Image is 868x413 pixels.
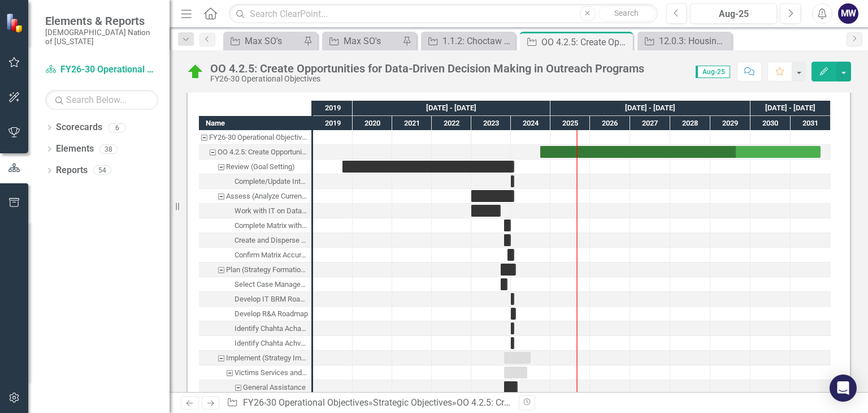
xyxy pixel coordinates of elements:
div: Task: Start date: 2023-10-01 End date: 2024-02-16 [501,264,516,276]
div: Max SO's [344,34,400,48]
div: Task: Start date: 2024-01-01 End date: 2024-01-31 [199,292,311,307]
div: Task: Start date: 2024-01-01 End date: 2024-01-31 [511,293,514,305]
div: Task: Start date: 2024-01-01 End date: 2024-01-31 [199,174,311,189]
div: Task: Start date: 2023-01-01 End date: 2023-10-01 [199,204,311,218]
img: On Target [186,63,205,81]
button: Aug-25 [690,3,777,24]
div: Task: Start date: 2023-10-01 End date: 2023-11-30 [199,277,311,292]
div: FY26-30 Operational Objectives [199,130,311,145]
input: Search Below... [45,90,158,110]
div: Implement (Strategy Implementation) [199,351,311,365]
div: 2030 [750,116,791,131]
div: OO 4.2.5: Create Opportunities for Data-Driven Decision Making in Outreach Programs [210,62,644,75]
div: 2019 [313,116,353,131]
div: Create and Disperse Current State Identification Matrix [199,233,311,248]
div: Work with IT on Data Collection [199,204,311,218]
div: 6 [108,123,126,132]
div: Develop IT BRM Roadmap [199,292,311,307]
a: FY26-30 Operational Objectives [45,63,158,76]
div: Task: Start date: 2024-10-01 End date: 2031-09-30 [199,145,311,160]
div: 1.1.2: Choctaw Language Greetings (Employees) [442,34,513,48]
div: Task: Start date: 2024-01-01 End date: 2024-01-31 [199,336,311,351]
div: Task: Start date: 2023-01-01 End date: 2024-01-31 [199,189,311,204]
div: 2021 [392,116,432,131]
div: 2020 - 2024 [353,101,550,115]
a: 12.0.3: Housing Program & Application Reviews [640,34,729,48]
div: OO 4.2.5: Create Opportunities for Data-Driven Decision Making in Outreach Programs [199,145,311,160]
div: Develop R&A Roadmap [199,307,311,321]
div: Complete/Update Intake [235,174,308,189]
div: 2025 [550,116,590,131]
span: Aug-25 [696,66,730,78]
div: Plan (Strategy Formation of Future State) [199,263,311,277]
div: Task: Start date: 2023-11-01 End date: 2024-03-01 [199,380,311,395]
div: Task: Start date: 2024-10-01 End date: 2031-09-30 [540,146,821,158]
a: Scorecards [56,121,102,134]
div: Task: Start date: 2023-11-01 End date: 2024-05-31 [504,367,527,378]
div: Complete Matrix with Stakeholders [199,218,311,233]
a: Elements [56,143,94,156]
div: 2030 - 2031 [750,101,831,115]
div: Assess (Analyze Current State) [226,189,308,204]
div: Task: Start date: 2023-11-01 End date: 2024-06-29 [504,352,531,364]
div: Assess (Analyze Current State) [199,189,311,204]
img: ClearPoint Strategy [6,13,25,33]
div: Task: Start date: 2024-01-01 End date: 2024-02-16 [199,307,311,321]
div: Task: Start date: 2023-12-01 End date: 2024-01-31 [507,249,514,261]
div: Aug-25 [694,7,773,21]
div: Identify Chahta Achvffa Roadmap [235,336,308,351]
div: Implement (Strategy Implementation) [226,351,308,365]
div: General Assistance [199,380,311,395]
div: Task: Start date: 2024-01-01 End date: 2024-01-31 [511,337,514,349]
div: Task: Start date: 2023-10-01 End date: 2024-02-16 [199,263,311,277]
div: Complete Matrix with Stakeholders [235,218,308,233]
a: Strategic Objectives [373,397,452,408]
div: 54 [93,166,111,175]
div: Task: Start date: 2019-10-01 End date: 2024-01-31 [342,161,514,173]
span: Elements & Reports [45,14,158,28]
small: [DEMOGRAPHIC_DATA] Nation of [US_STATE] [45,28,158,46]
div: Task: Start date: 2023-01-01 End date: 2024-01-31 [471,190,514,202]
div: Create and Disperse Current State Identification Matrix [235,233,308,248]
div: Task: Start date: 2023-10-01 End date: 2023-11-30 [501,278,507,290]
div: Task: Start date: 2023-11-01 End date: 2023-12-31 [199,218,311,233]
a: Reports [56,164,88,177]
div: Task: Start date: 2023-01-01 End date: 2023-10-01 [471,205,501,217]
div: FY26-30 Operational Objectives [209,130,308,145]
a: FY26-30 Operational Objectives [243,397,368,408]
a: Max SO's [325,34,400,48]
div: Complete/Update Intake [199,174,311,189]
div: Select Case Management Solution [199,277,311,292]
button: MW [838,3,858,24]
div: » » [227,397,510,410]
div: FY26-30 Operational Objectives [210,75,644,83]
div: Work with IT on Data Collection [235,204,308,218]
div: Task: Start date: 2023-11-01 End date: 2024-05-31 [199,365,311,380]
div: 2025 - 2029 [550,101,750,115]
div: OO 4.2.5: Create Opportunities for Data-Driven Decision Making in Outreach Programs [541,35,630,49]
div: Task: Start date: 2023-11-01 End date: 2024-06-29 [199,351,311,365]
div: Task: Start date: 2024-01-01 End date: 2024-01-31 [511,175,514,187]
div: Develop R&A Roadmap [235,307,308,321]
div: 2026 [590,116,630,131]
div: 38 [99,144,118,154]
div: Identify Chahta Achakvli Roadmap [199,321,311,336]
div: Task: Start date: 2024-01-01 End date: 2024-01-31 [511,322,514,334]
div: Plan (Strategy Formation of Future State) [226,263,308,277]
div: 2023 [471,116,511,131]
div: 2019 [313,101,353,115]
div: Victims Services and Community-Based Social Work (Linda Goodwin) [199,365,311,380]
div: Select Case Management Solution [235,277,308,292]
div: 12.0.3: Housing Program & Application Reviews [659,34,729,48]
div: Task: FY26-30 Operational Objectives Start date: 2019-10-01 End date: 2019-10-02 [199,130,311,145]
div: 2022 [432,116,471,131]
a: Max SO's [226,34,301,48]
div: Task: Start date: 2019-10-01 End date: 2024-01-31 [199,160,311,174]
div: Identify Chahta Achakvli Roadmap [235,321,308,336]
div: 2027 [630,116,670,131]
div: Max SO's [245,34,301,48]
div: Develop IT BRM Roadmap [235,292,308,307]
div: Open Intercom Messenger [830,375,857,402]
div: Task: Start date: 2024-01-01 End date: 2024-01-31 [199,321,311,336]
